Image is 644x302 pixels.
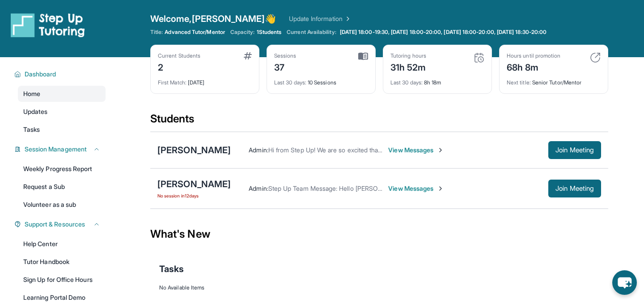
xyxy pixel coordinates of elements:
[159,284,599,291] div: No Available Items
[21,220,100,229] button: Support & Resources
[590,52,601,63] img: card
[390,52,426,59] div: Tutoring hours
[23,89,40,98] span: Home
[11,13,85,38] img: logo
[507,79,531,86] span: Next title :
[25,70,56,79] span: Dashboard
[150,214,608,254] div: What's New
[257,29,282,36] span: 1 Students
[21,70,100,79] button: Dashboard
[249,185,268,192] span: Admin :
[274,52,297,59] div: Sessions
[18,122,106,138] a: Tasks
[18,179,106,195] a: Request a Sub
[25,220,85,229] span: Support & Resources
[158,59,200,74] div: 2
[158,52,200,59] div: Current Students
[23,125,40,134] span: Tasks
[18,86,106,102] a: Home
[23,107,48,116] span: Updates
[340,29,547,36] span: [DATE] 18:00-19:30, [DATE] 18:00-20:00, [DATE] 18:00-20:00, [DATE] 18:30-20:00
[507,74,601,86] div: Senior Tutor/Mentor
[157,178,231,190] div: [PERSON_NAME]
[338,29,548,36] a: [DATE] 18:00-19:30, [DATE] 18:00-20:00, [DATE] 18:00-20:00, [DATE] 18:30-20:00
[18,254,106,270] a: Tutor Handbook
[249,146,268,154] span: Admin :
[274,74,368,86] div: 10 Sessions
[555,186,594,191] span: Join Meeting
[25,145,87,154] span: Session Management
[289,14,352,23] a: Update Information
[343,14,352,23] img: Chevron Right
[390,79,423,86] span: Last 30 days :
[358,52,368,60] img: card
[18,236,106,252] a: Help Center
[612,270,637,295] button: chat-button
[18,197,106,213] a: Volunteer as a sub
[150,112,608,131] div: Students
[437,185,444,192] img: Chevron-Right
[244,52,252,59] img: card
[390,59,426,74] div: 31h 52m
[474,52,484,63] img: card
[158,79,186,86] span: First Match :
[230,29,255,36] span: Capacity:
[390,74,484,86] div: 8h 18m
[555,147,594,153] span: Join Meeting
[287,29,336,36] span: Current Availability:
[165,29,225,36] span: Advanced Tutor/Mentor
[507,59,560,74] div: 68h 8m
[150,13,276,25] span: Welcome, [PERSON_NAME] 👋
[18,104,106,120] a: Updates
[18,272,106,288] a: Sign Up for Office Hours
[150,29,163,36] span: Title:
[157,192,231,199] span: No session in 12 days
[159,263,184,275] span: Tasks
[157,144,231,156] div: [PERSON_NAME]
[274,79,306,86] span: Last 30 days :
[21,145,100,154] button: Session Management
[548,141,601,159] button: Join Meeting
[18,161,106,177] a: Weekly Progress Report
[507,52,560,59] div: Hours until promotion
[274,59,297,74] div: 37
[158,74,252,86] div: [DATE]
[548,180,601,197] button: Join Meeting
[437,147,444,154] img: Chevron-Right
[388,184,444,193] span: View Messages
[388,146,444,155] span: View Messages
